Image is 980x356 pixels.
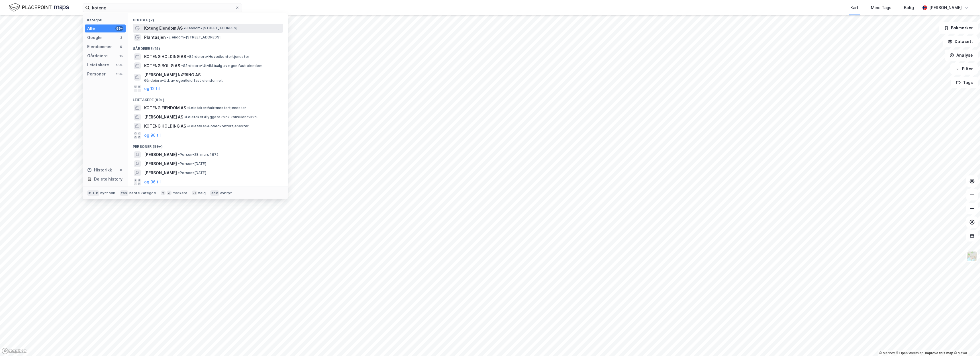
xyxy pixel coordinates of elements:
[173,191,187,195] div: markere
[144,160,177,167] span: [PERSON_NAME]
[951,77,978,88] button: Tags
[178,152,219,157] span: Person • 28. mars 1972
[144,179,161,185] button: og 96 til
[2,348,27,354] a: Mapbox homepage
[87,52,108,59] div: Gårdeiere
[210,190,219,196] div: esc
[144,71,281,78] span: [PERSON_NAME] NÆRING AS
[128,42,288,52] div: Gårdeiere (15)
[87,190,99,196] div: ⌘ + k
[952,329,980,356] div: Kontrollprogram for chat
[181,64,262,68] span: Gårdeiere • Utvikl./salg av egen fast eiendom
[187,54,189,59] span: •
[178,171,206,175] span: Person • [DATE]
[144,85,160,92] button: og 12 til
[94,176,122,183] div: Delete history
[87,43,112,50] div: Eiendommer
[925,351,953,355] a: Improve this map
[87,34,102,41] div: Google
[9,3,69,13] img: logo.f888ab2527a4732fd821a326f86c7f29.svg
[184,26,237,30] span: Eiendom • [STREET_ADDRESS]
[178,161,206,166] span: Person • [DATE]
[167,35,169,39] span: •
[120,190,128,196] div: tab
[929,4,962,11] div: [PERSON_NAME]
[128,13,288,24] div: Google (2)
[187,54,249,59] span: Gårdeiere • Hovedkontortjenester
[128,93,288,103] div: Leietakere (99+)
[115,72,123,76] div: 99+
[167,35,220,40] span: Eiendom • [STREET_ADDRESS]
[144,53,186,60] span: KOTENG HOLDING AS
[904,4,914,11] div: Bolig
[184,115,258,119] span: Leietaker • Byggeteknisk konsulentvirks.
[119,35,123,40] div: 2
[129,191,156,195] div: neste kategori
[184,26,185,30] span: •
[119,54,123,58] div: 15
[87,62,109,68] div: Leietakere
[87,18,126,22] div: Kategori
[100,191,115,195] div: nytt søk
[178,171,180,175] span: •
[967,251,977,262] img: Z
[144,151,177,158] span: [PERSON_NAME]
[144,105,186,111] span: KOTENG EIENDOM AS
[144,34,166,41] span: Plantasjen
[943,36,978,47] button: Datasett
[87,25,95,32] div: Alle
[850,4,858,11] div: Kart
[879,351,895,355] a: Mapbox
[184,115,186,119] span: •
[144,25,183,32] span: Koteng Eiendom AS
[87,71,106,77] div: Personer
[198,191,206,195] div: velg
[950,63,978,75] button: Filter
[115,26,123,31] div: 99+
[144,169,177,176] span: [PERSON_NAME]
[144,62,180,69] span: KOTENG BOLIG AS
[144,123,186,130] span: KOTENG HOLDING AS
[115,63,123,67] div: 99+
[178,152,180,157] span: •
[144,114,183,120] span: [PERSON_NAME] AS
[187,106,189,110] span: •
[945,50,978,61] button: Analyse
[187,124,249,128] span: Leietaker • Hovedkontortjenester
[871,4,891,11] div: Mine Tags
[187,106,246,110] span: Leietaker • Vaktmestertjenester
[896,351,924,355] a: OpenStreetMap
[144,78,223,83] span: Gårdeiere • Utl. av egen/leid fast eiendom el.
[119,44,123,49] div: 0
[128,140,288,150] div: Personer (99+)
[119,168,123,172] div: 0
[952,329,980,356] iframe: Chat Widget
[178,161,180,166] span: •
[144,132,161,139] button: og 96 til
[220,191,232,195] div: avbryt
[187,124,189,128] span: •
[939,22,978,34] button: Bokmerker
[90,3,235,12] input: Søk på adresse, matrikkel, gårdeiere, leietakere eller personer
[87,167,112,173] div: Historikk
[181,64,183,68] span: •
